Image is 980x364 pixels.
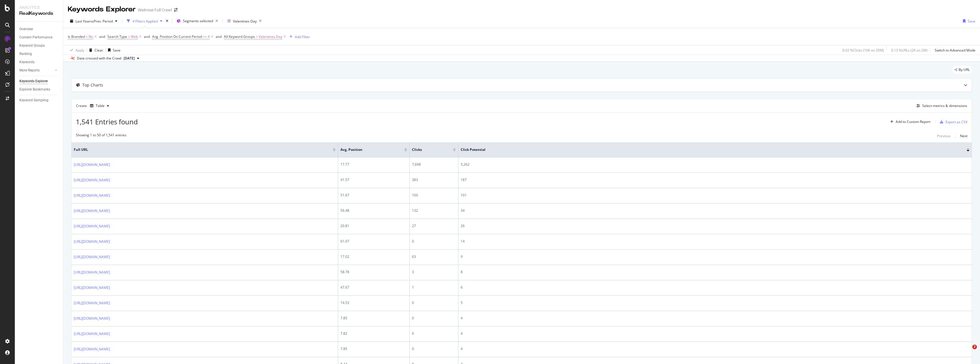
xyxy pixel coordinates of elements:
a: [URL][DOMAIN_NAME] [74,223,110,229]
div: 101 [461,193,969,198]
div: and [144,34,150,39]
div: 0 [412,316,456,321]
div: Keywords Explorer [19,78,48,84]
div: 7.85 [340,346,407,351]
button: Switch to Advanced Mode [932,46,975,55]
span: = [128,34,130,39]
div: 0 [412,331,456,336]
span: By URL [959,68,970,71]
button: and [99,34,105,39]
button: Save [106,46,121,55]
span: All Keyword Groups [224,34,255,39]
div: 0 [412,239,456,244]
span: Segments selected [183,18,213,23]
div: 34 [461,208,969,213]
div: Next [960,133,967,138]
span: 4 [208,33,210,41]
div: Analytics [19,5,58,10]
a: More Reports [19,67,53,73]
div: Keyword Groups [19,43,45,49]
div: More Reports [19,67,40,73]
button: [DATE] [121,55,142,62]
div: legacy label [952,66,972,74]
div: 0 [412,346,456,351]
div: 4 Filters Applied [132,19,158,24]
div: 17.02 [340,254,407,259]
a: Keywords Explorer [19,78,59,84]
div: 8 [461,270,969,275]
button: Save [961,17,975,26]
div: 14 [461,239,969,244]
div: 14.53 [340,300,407,305]
span: No [89,33,93,41]
div: 187 [461,177,969,182]
div: 0.02 % Clicks ( 10K on 35M ) [842,48,884,53]
div: Export as CSV [946,120,967,124]
span: Click Potential [461,147,958,152]
div: Save [968,19,975,24]
div: 132 [412,208,456,213]
div: Keyword Sampling [19,97,48,103]
div: Save [113,48,121,53]
a: [URL][DOMAIN_NAME] [74,177,110,183]
div: Clear [95,48,103,53]
div: Waitrose Full Crawl [138,7,172,13]
button: and [144,34,150,39]
div: Ranking [19,51,32,57]
a: [URL][DOMAIN_NAME] [74,162,110,168]
button: and [216,34,222,39]
div: Showing 1 to 50 of 1,541 entries [76,133,126,139]
button: Next [960,133,967,139]
div: 4 [461,331,969,336]
div: 0 [412,300,456,305]
span: Avg. Position [340,147,396,152]
div: Select metrics & dimensions [922,103,967,108]
span: = [86,34,88,39]
div: Data crossed with the Crawl [77,56,121,61]
div: 41.57 [340,177,407,182]
a: Content Performance [19,34,59,40]
span: Clicks [412,147,444,152]
span: Last Year [75,19,90,24]
div: and [99,34,105,39]
div: Table [96,104,105,108]
a: [URL][DOMAIN_NAME] [74,193,110,198]
button: Valentines Day [225,17,264,26]
span: 1,541 Entries found [76,117,138,126]
a: [URL][DOMAIN_NAME] [74,239,110,244]
button: Add to Custom Report [888,117,930,126]
a: Keywords [19,59,59,65]
div: 63 [412,254,456,259]
div: Previous [937,133,951,138]
div: times [165,18,170,24]
a: Keyword Groups [19,43,59,49]
a: [URL][DOMAIN_NAME] [74,316,110,321]
button: Table [88,101,111,110]
div: 1 [412,285,456,290]
span: 2 [972,345,977,349]
span: 2025 Sep. 24th [124,56,135,61]
span: Web [131,33,138,41]
div: 17.77 [340,162,407,167]
div: 7.85 [340,316,407,321]
iframe: Intercom live chat [961,345,974,358]
div: 51.67 [340,193,407,198]
div: RealKeywords [19,10,58,17]
div: 6 [461,285,969,290]
a: Explorer Bookmarks [19,87,59,92]
a: [URL][DOMAIN_NAME] [74,285,110,291]
div: and [216,34,222,39]
div: 26 [461,223,969,229]
div: 47.67 [340,285,407,290]
a: [URL][DOMAIN_NAME] [74,254,110,260]
div: Explorer Bookmarks [19,87,50,92]
div: 7.82 [340,331,407,336]
div: 0.13 % URLs ( 2K on 2M ) [891,48,928,53]
span: Is Branded [68,34,85,39]
button: Export as CSV [938,117,967,126]
div: Keywords Explorer [68,5,136,14]
button: Last YearvsPrev. Period [68,17,120,26]
div: Add Filter [295,34,310,39]
a: Keyword Sampling [19,97,59,103]
button: Add Filter [287,33,310,40]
